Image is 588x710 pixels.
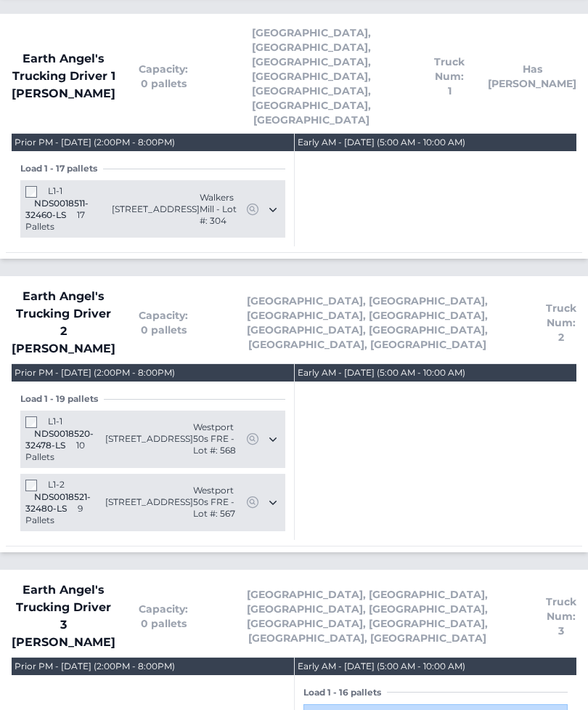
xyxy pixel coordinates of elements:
[12,582,115,652] span: Earth Angel's Trucking Driver 3 [PERSON_NAME]
[211,294,523,352] span: [GEOGRAPHIC_DATA], [GEOGRAPHIC_DATA], [GEOGRAPHIC_DATA], [GEOGRAPHIC_DATA], [GEOGRAPHIC_DATA], [G...
[211,588,523,646] span: [GEOGRAPHIC_DATA], [GEOGRAPHIC_DATA], [GEOGRAPHIC_DATA], [GEOGRAPHIC_DATA], [GEOGRAPHIC_DATA], [G...
[105,497,193,509] span: [STREET_ADDRESS]
[15,368,175,379] div: Prior PM - [DATE] (2:00PM - 8:00PM)
[20,394,104,406] span: Load 1 - 19 pallets
[25,492,91,515] span: NDS0018521-32480-LS
[139,62,188,92] span: Capacity: 0 pallets
[15,661,175,673] div: Prior PM - [DATE] (2:00PM - 8:00PM)
[25,198,89,221] span: NDS0018511-32460-LS
[298,368,465,379] div: Early AM - [DATE] (5:00 AM - 10:00 AM)
[200,193,245,227] span: Walkers Mill - Lot #: 304
[15,137,175,149] div: Prior PM - [DATE] (2:00PM - 8:00PM)
[48,416,62,427] span: L1-1
[546,595,576,639] span: Truck Num: 3
[48,480,65,491] span: L1-2
[546,302,576,345] span: Truck Num: 2
[12,289,115,358] span: Earth Angel's Trucking Driver 2 [PERSON_NAME]
[139,602,188,632] span: Capacity: 0 pallets
[193,422,245,457] span: Westport 50s FRE - Lot #: 568
[25,440,85,463] span: 10 Pallets
[298,661,465,673] div: Early AM - [DATE] (5:00 AM - 10:00 AM)
[193,485,245,520] span: Westport 50s FRE - Lot #: 567
[434,55,465,99] span: Truck Num: 1
[139,309,188,338] span: Capacity: 0 pallets
[303,687,387,699] span: Load 1 - 16 pallets
[25,210,85,233] span: 17 Pallets
[211,26,411,128] span: [GEOGRAPHIC_DATA], [GEOGRAPHIC_DATA], [GEOGRAPHIC_DATA], [GEOGRAPHIC_DATA], [GEOGRAPHIC_DATA], [G...
[20,164,103,175] span: Load 1 - 17 pallets
[298,137,465,149] div: Early AM - [DATE] (5:00 AM - 10:00 AM)
[12,51,115,103] span: Earth Angel's Trucking Driver 1 [PERSON_NAME]
[105,434,193,445] span: [STREET_ADDRESS]
[48,186,62,197] span: L1-1
[25,429,94,451] span: NDS0018520-32478-LS
[488,62,576,92] span: Has [PERSON_NAME]
[112,204,200,216] span: [STREET_ADDRESS]
[25,504,83,526] span: 9 Pallets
